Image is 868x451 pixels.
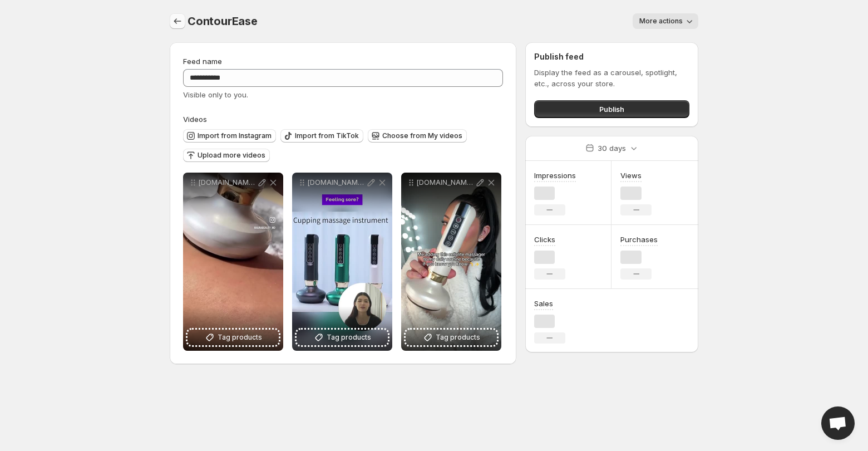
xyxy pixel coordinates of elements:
p: [DOMAIN_NAME][EMAIL_ADDRESS][DOMAIN_NAME]_1745351260393 [417,178,475,187]
span: Visible only to you. [183,90,248,99]
span: Upload more videos [198,151,265,160]
a: Open chat [821,406,855,440]
button: Tag products [297,330,388,345]
h2: Publish feed [534,51,689,62]
p: [DOMAIN_NAME]_@aurabeauty_md1_1745351228258 [199,178,257,187]
p: 30 days [598,143,626,154]
button: Tag products [188,330,279,345]
h3: Sales [534,298,553,309]
button: Import from TikTok [280,129,363,143]
span: ContourEase [188,14,258,28]
h3: Impressions [534,170,576,181]
button: Import from Instagram [183,129,276,143]
span: More actions [639,17,683,26]
span: Videos [183,115,207,124]
span: Import from Instagram [198,131,272,140]
span: Tag products [327,332,371,343]
span: Feed name [183,57,222,66]
div: [DOMAIN_NAME][EMAIL_ADDRESS][DOMAIN_NAME]_1745351260393Tag products [401,173,501,351]
button: More actions [633,13,698,29]
span: Tag products [436,332,480,343]
span: Choose from My videos [382,131,462,140]
button: Choose from My videos [368,129,467,143]
button: Settings [170,13,185,29]
button: Upload more videos [183,149,270,162]
h3: Views [620,170,642,181]
p: Display the feed as a carousel, spotlight, etc., across your store. [534,67,689,89]
button: Publish [534,100,689,118]
p: [DOMAIN_NAME]_@gliterbenefit_1745351208999 [308,178,366,187]
h3: Purchases [620,234,658,245]
div: [DOMAIN_NAME]_@gliterbenefit_1745351208999Tag products [292,173,392,351]
button: Tag products [406,330,497,345]
span: Import from TikTok [295,131,359,140]
h3: Clicks [534,234,555,245]
div: [DOMAIN_NAME]_@aurabeauty_md1_1745351228258Tag products [183,173,283,351]
span: Publish [599,104,624,115]
span: Tag products [218,332,262,343]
